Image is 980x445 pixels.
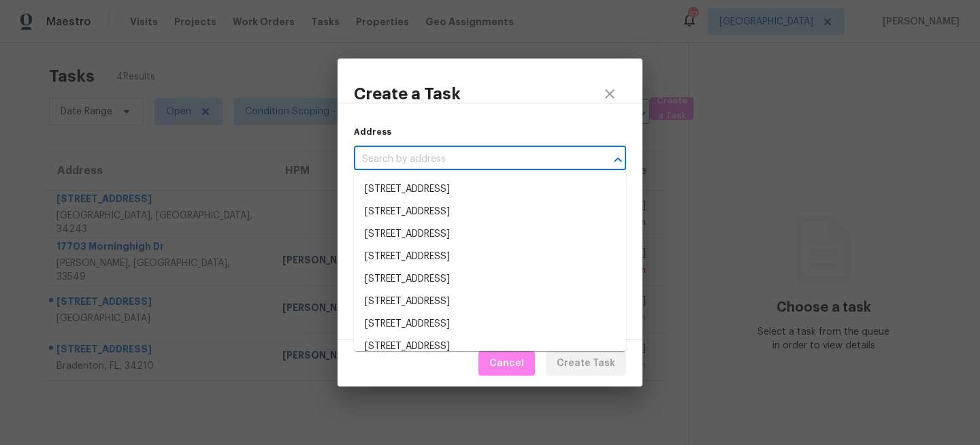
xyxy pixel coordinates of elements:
li: [STREET_ADDRESS] [354,246,626,268]
button: close [593,78,626,110]
li: [STREET_ADDRESS] [354,178,626,201]
li: [STREET_ADDRESS] [354,313,626,335]
button: Close [608,150,627,169]
li: [STREET_ADDRESS] [354,291,626,313]
h3: Create a Task [354,84,461,103]
span: Cancel [489,355,524,372]
li: [STREET_ADDRESS] [354,268,626,291]
label: Address [354,128,391,136]
li: [STREET_ADDRESS] [354,223,626,246]
li: [STREET_ADDRESS] [354,201,626,223]
input: Search by address [354,149,588,170]
button: Cancel [478,351,535,376]
li: [STREET_ADDRESS] [354,335,626,358]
